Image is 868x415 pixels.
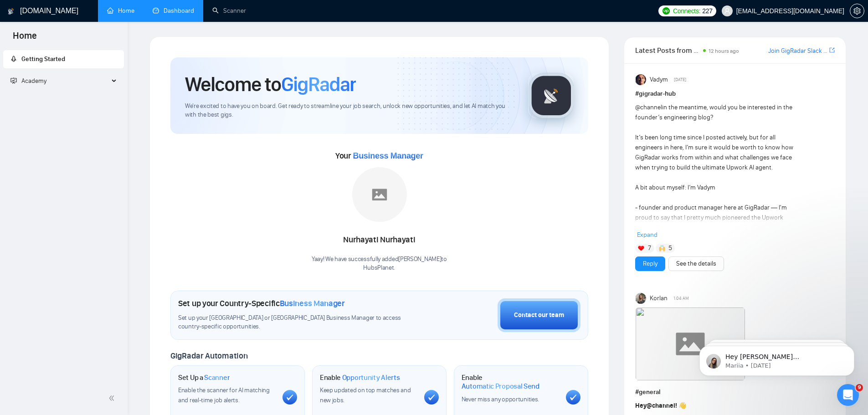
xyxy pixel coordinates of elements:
span: GigRadar [281,72,356,97]
button: Reply [635,256,665,271]
p: Message from Mariia, sent 3w ago [40,35,157,43]
button: Contact our team [498,298,580,332]
h1: Set Up a [178,373,230,382]
a: Join GigRadar Slack Community [768,46,827,56]
span: export [829,46,835,54]
span: Business Manager [353,151,423,160]
span: Expand [637,231,657,239]
span: Academy [10,77,46,85]
a: See the details [676,259,716,269]
h1: Set up your Country-Specific [178,298,345,308]
a: searchScanner [212,7,246,15]
span: [DATE] [674,76,686,84]
iframe: Intercom notifications message [686,327,868,390]
span: fund-projection-screen [10,77,17,84]
span: user [724,8,730,14]
span: 👋 [678,402,686,410]
button: See the details [668,256,724,271]
button: setting [850,4,864,18]
a: dashboardDashboard [153,7,194,15]
strong: Hey ! [635,402,677,410]
div: Contact our team [514,310,564,320]
span: Getting Started [21,55,65,63]
img: F09LD3HAHMJ-Coffee%20chat%20round%202.gif [636,307,745,380]
span: Enable the scanner for AI matching and real-time job alerts. [178,386,270,404]
a: Reply [643,259,657,269]
img: gigradar-logo.png [529,73,574,118]
span: Never miss any opportunities. [462,395,539,403]
span: Academy [21,77,46,85]
span: Connects: [673,6,700,16]
span: 5 [668,244,672,253]
span: Keep updated on top matches and new jobs. [320,386,411,404]
span: Your [335,151,423,161]
span: GigRadar Automation [170,351,247,361]
h1: # general [635,387,835,397]
span: double-left [108,394,118,403]
li: Getting Started [3,50,124,68]
img: ❤️ [638,245,644,251]
span: Latest Posts from the GigRadar Community [635,45,700,56]
div: in the meantime, would you be interested in the founder’s engineering blog? It’s been long time s... [635,102,795,363]
h1: Enable [462,373,559,391]
span: setting [850,7,864,15]
span: Business Manager [280,298,345,308]
span: Automatic Proposal Send [462,382,539,391]
span: 227 [702,6,712,16]
span: 9 [856,384,863,391]
div: Yaay! We have successfully added [PERSON_NAME] to [312,255,447,272]
p: HubsPlanet . [312,264,447,272]
span: Scanner [204,373,230,382]
span: Set up your [GEOGRAPHIC_DATA] or [GEOGRAPHIC_DATA] Business Manager to access country-specific op... [178,314,420,331]
img: logo [8,4,14,19]
img: Korlan [636,293,647,304]
h1: Welcome to [185,72,356,97]
img: Vadym [636,74,647,85]
span: Vadym [650,75,668,85]
a: homeHome [107,7,134,15]
span: rocket [10,56,17,62]
span: @channel [635,103,662,111]
img: placeholder.png [352,167,407,222]
span: 1:04 AM [673,294,689,302]
div: Nurhayati Nurhayati [312,232,447,248]
span: Opportunity Alerts [342,373,400,382]
span: Korlan [650,293,668,303]
span: Hey [PERSON_NAME][EMAIL_ADDRESS][DOMAIN_NAME], Looks like your Upwork agency HubsPlanet ran out o... [40,26,156,151]
a: export [829,46,835,55]
span: 7 [648,244,651,253]
span: We're excited to have you on board. Get ready to streamline your job search, unlock new opportuni... [185,102,514,119]
h1: Enable [320,373,400,382]
span: 12 hours ago [709,48,739,54]
span: Home [5,29,44,48]
img: 🙌 [659,245,665,251]
a: setting [850,7,864,15]
iframe: Intercom live chat [837,384,859,406]
h1: # gigradar-hub [635,89,835,99]
span: @channel [647,402,675,410]
img: upwork-logo.png [663,7,670,15]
